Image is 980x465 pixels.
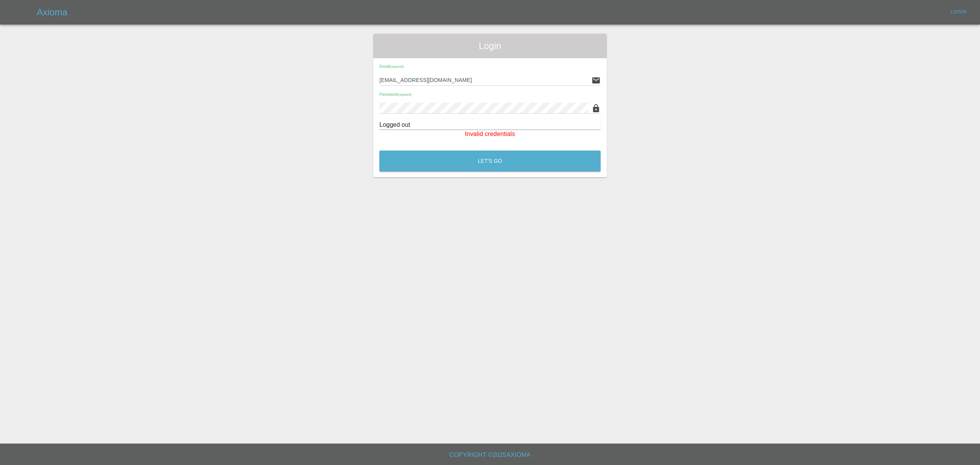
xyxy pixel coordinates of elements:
h6: Copyright © 2025 Axioma [6,450,974,460]
small: (required) [397,93,412,97]
small: (required) [390,65,404,69]
span: Login [379,40,601,52]
h5: Axioma [37,6,67,18]
p: Invalid credentials [379,129,601,139]
span: Email [379,64,404,69]
button: Let's Go [379,151,601,172]
div: Logged out [379,120,601,129]
span: Password [379,92,412,97]
a: Login [946,6,971,18]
